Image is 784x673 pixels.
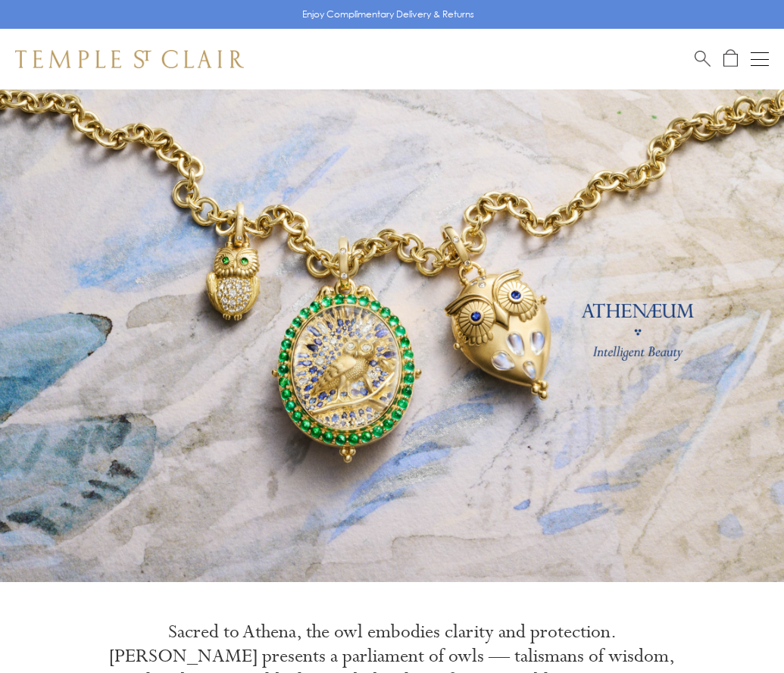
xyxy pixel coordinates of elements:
a: Open Shopping Bag [723,49,738,68]
a: Search [695,49,711,68]
button: Open navigation [751,50,769,68]
p: Enjoy Complimentary Delivery & Returns [302,7,474,22]
img: Temple St. Clair [15,50,244,68]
